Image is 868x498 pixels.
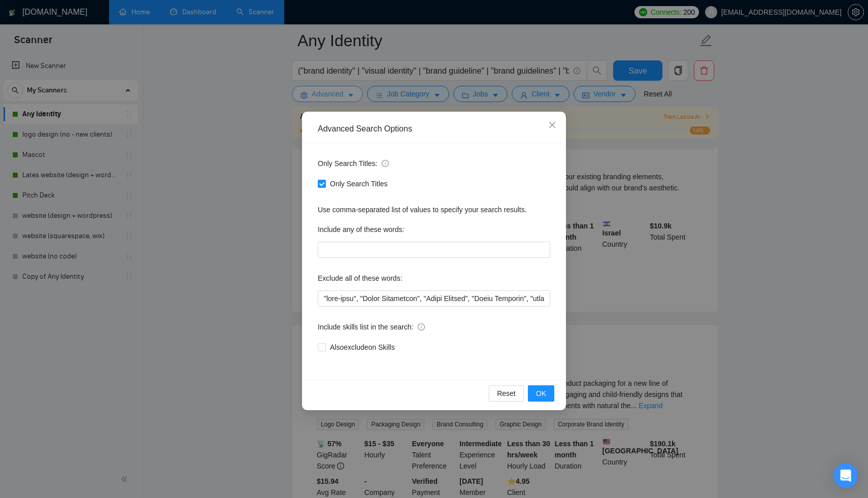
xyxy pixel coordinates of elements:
span: OK [536,388,546,399]
span: Also exclude on Skills [326,342,399,353]
div: Open Intercom Messenger [833,463,858,488]
button: Reset [489,385,524,402]
button: Close [539,112,566,139]
span: info-circle [418,323,425,330]
span: Reset [497,388,516,399]
label: Include any of these words: [318,221,404,238]
span: close [548,121,556,129]
span: Include skills list in the search: [318,321,425,333]
div: Advanced Search Options [318,123,550,135]
span: Only Search Titles [326,178,392,189]
button: OK [528,385,554,402]
label: Exclude all of these words: [318,270,403,286]
div: Use comma-separated list of values to specify your search results. [318,204,550,215]
span: info-circle [382,160,389,167]
span: Only Search Titles: [318,158,389,169]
